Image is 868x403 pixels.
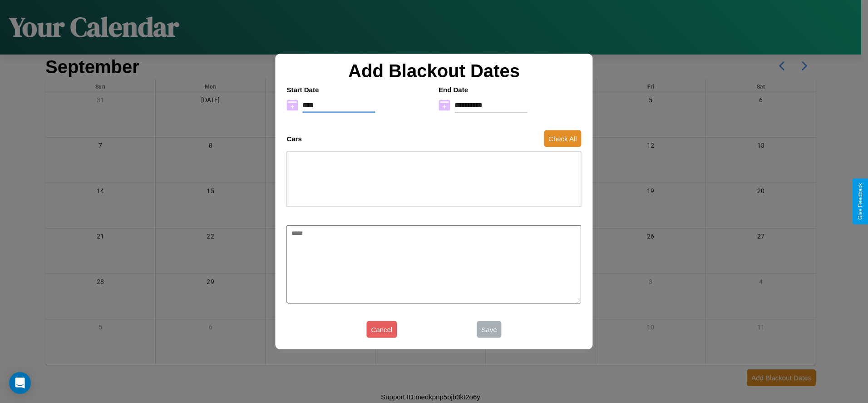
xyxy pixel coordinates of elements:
[544,130,582,147] button: Check All
[286,85,429,93] h4: Start Date
[367,321,397,338] button: Cancel
[286,135,301,143] h4: Cars
[9,372,31,394] div: Open Intercom Messenger
[439,85,582,93] h4: End Date
[857,183,863,220] div: Give Feedback
[282,60,586,81] h2: Add Blackout Dates
[477,321,501,338] button: Save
